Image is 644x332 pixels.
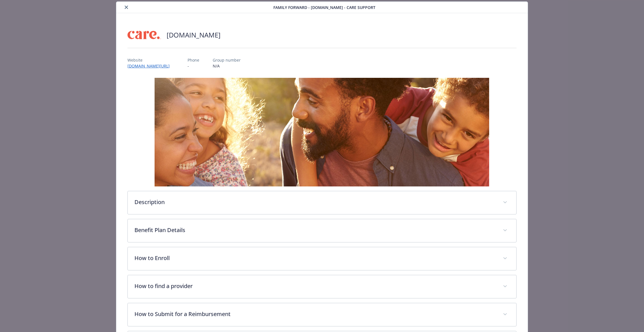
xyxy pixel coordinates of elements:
[134,254,496,262] p: How to Enroll
[188,63,199,69] p: -
[213,57,241,63] p: Group number
[128,191,517,214] div: Description
[155,78,489,186] img: banner
[127,57,174,63] p: Website
[134,226,496,234] p: Benefit Plan Details
[188,57,199,63] p: Phone
[128,275,517,298] div: How to find a provider
[134,198,496,206] p: Description
[167,30,221,40] h2: [DOMAIN_NAME]
[127,63,174,69] a: [DOMAIN_NAME][URL]
[213,63,241,69] p: N/A
[127,27,161,43] img: Care.com
[123,4,130,11] button: close
[128,219,517,242] div: Benefit Plan Details
[128,303,517,326] div: How to Submit for a Reimbursement
[134,310,496,318] p: How to Submit for a Reimbursement
[273,4,375,10] span: Family Forward - [DOMAIN_NAME] - Care Support
[134,282,496,290] p: How to find a provider
[128,247,517,270] div: How to Enroll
